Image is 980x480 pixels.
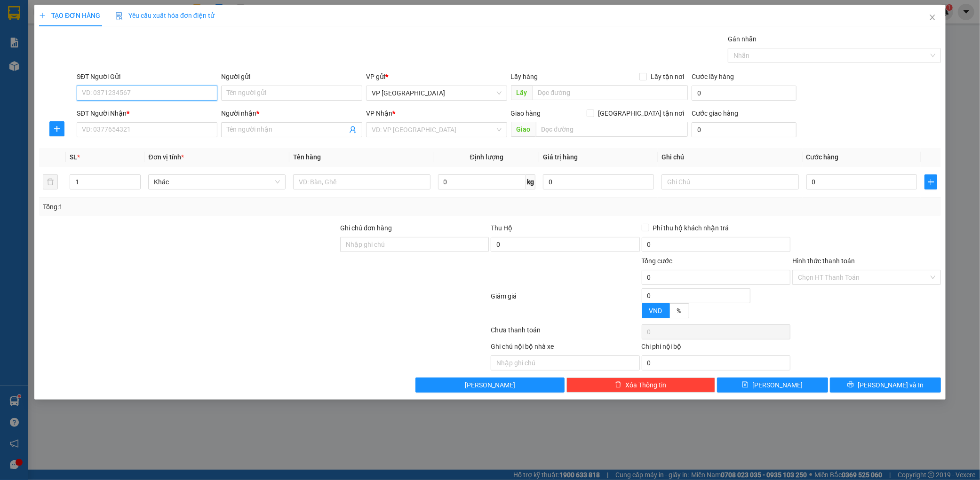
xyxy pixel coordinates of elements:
[465,380,515,390] span: [PERSON_NAME]
[115,12,215,19] span: Yêu cầu xuất hóa đơn điện tử
[5,56,110,70] li: [PERSON_NAME]
[919,5,946,31] button: Close
[615,381,621,389] span: delete
[43,202,378,212] div: Tổng: 1
[491,341,639,355] div: Ghi chú nội bộ nhà xe
[511,122,536,137] span: Giao
[692,73,734,80] label: Cước lấy hàng
[830,378,941,393] button: printer[PERSON_NAME] và In
[50,125,64,133] span: plus
[594,108,688,118] span: [GEOGRAPHIC_DATA] tận nơi
[924,174,937,189] button: plus
[221,71,362,82] div: Người gửi
[533,85,688,100] input: Dọc đường
[511,73,538,80] span: Lấy hàng
[925,178,937,186] span: plus
[491,355,639,370] input: Nhập ghi chú
[490,291,641,323] div: Giảm giá
[647,71,688,82] span: Lấy tận nơi
[511,110,541,117] span: Giao hàng
[649,223,733,233] span: Phí thu hộ khách nhận trả
[752,380,803,390] span: [PERSON_NAME]
[491,224,512,232] span: Thu Hộ
[39,12,100,19] span: TẠO ĐƠN HÀNG
[543,174,654,189] input: 0
[929,14,936,21] span: close
[43,174,58,189] button: delete
[372,86,502,100] span: VP Mỹ Đình
[70,153,77,161] span: SL
[677,307,682,315] span: %
[511,85,533,100] span: Lấy
[148,153,183,161] span: Đơn vị tính
[293,174,430,189] input: VD: Bàn, Ghế
[742,381,749,389] span: save
[658,148,803,166] th: Ghi chú
[115,12,123,20] img: icon
[792,257,855,265] label: Hình thức thanh toán
[692,110,738,117] label: Cước giao hàng
[661,174,799,189] input: Ghi Chú
[340,237,489,252] input: Ghi chú đơn hàng
[77,71,218,82] div: SĐT Người Gửi
[543,153,578,161] span: Giá trị hàng
[858,380,924,390] span: [PERSON_NAME] và In
[649,307,662,315] span: VND
[221,108,362,118] div: Người nhận
[349,126,357,134] span: user-add
[717,378,828,393] button: save[PERSON_NAME]
[625,380,666,390] span: Xóa Thông tin
[154,175,280,189] span: Khác
[526,174,535,189] span: kg
[642,257,673,265] span: Tổng cước
[692,122,797,137] input: Cước giao hàng
[5,70,110,83] li: In ngày: 15:35 15/10
[728,35,757,43] label: Gán nhãn
[642,341,790,355] div: Chi phí nội bộ
[366,71,507,82] div: VP gửi
[49,121,64,136] button: plus
[293,153,321,161] span: Tên hàng
[536,122,688,137] input: Dọc đường
[692,86,797,101] input: Cước lấy hàng
[39,12,46,19] span: plus
[340,224,392,232] label: Ghi chú đơn hàng
[366,110,392,117] span: VP Nhận
[77,108,218,118] div: SĐT Người Nhận
[847,381,854,389] span: printer
[470,153,503,161] span: Định lượng
[490,325,641,341] div: Chưa thanh toán
[806,153,839,161] span: Cước hàng
[566,378,715,393] button: deleteXóa Thông tin
[415,378,564,393] button: [PERSON_NAME]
